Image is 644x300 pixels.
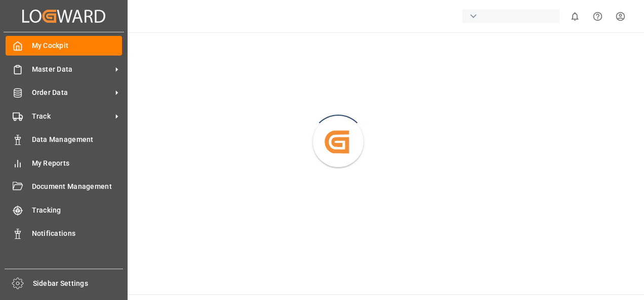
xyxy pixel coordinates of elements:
button: show 0 new notifications [563,5,586,28]
span: Tracking [32,205,123,216]
span: Notifications [32,228,123,239]
span: Data Management [32,134,123,145]
button: Help Center [586,5,609,28]
span: My Cockpit [32,40,123,51]
span: Document Management [32,181,123,192]
span: Track [32,111,112,122]
a: My Cockpit [6,36,122,56]
a: Document Management [6,177,122,196]
span: Sidebar Settings [33,278,124,289]
span: My Reports [32,158,123,169]
span: Order Data [32,87,112,98]
a: Tracking [6,200,122,220]
a: Data Management [6,130,122,149]
span: Master Data [32,64,112,75]
a: Notifications [6,224,122,243]
a: My Reports [6,153,122,173]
